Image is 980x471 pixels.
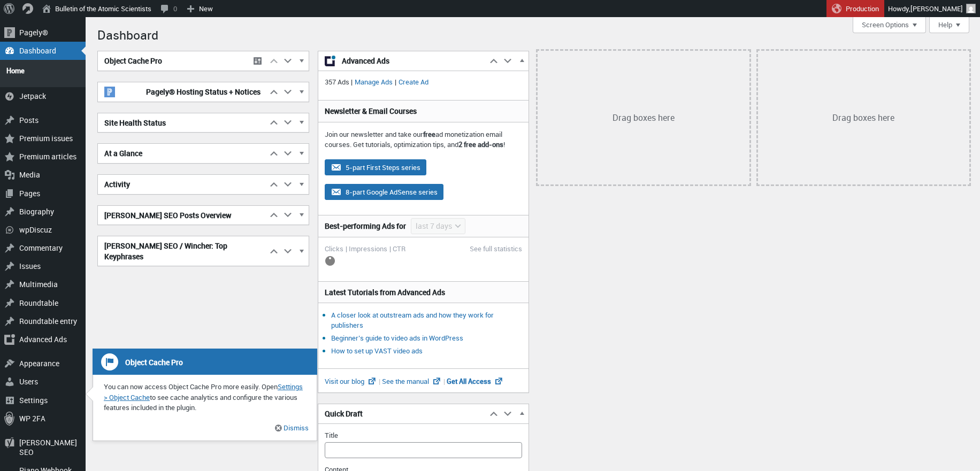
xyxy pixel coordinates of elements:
h3: Best-performing Ads for [325,221,406,231]
h1: Dashboard [97,22,969,45]
button: Screen Options [853,17,926,33]
button: 8-part Google AdSense series [325,184,443,200]
button: 5-part First Steps series [325,159,426,175]
a: Settings > Object Cache [104,382,303,402]
h3: Latest Tutorials from Advanced Ads [325,287,523,298]
p: Join our newsletter and take our ad monetization email courses. Get tutorials, optimization tips,... [325,129,523,150]
a: How to set up VAST video ads [331,346,423,356]
a: Visit our blog [325,376,382,386]
strong: free [423,129,435,139]
button: Help [929,17,969,33]
span: Quick Draft [325,408,363,419]
img: pagely-w-on-b20x20.png [104,87,115,97]
h2: [PERSON_NAME] SEO Posts Overview [98,206,267,225]
a: Dismiss [282,423,309,433]
img: loading [325,256,335,266]
label: Title [325,430,338,440]
a: A closer look at outstream ads and how they work for publishers [331,310,494,329]
h3: Newsletter & Email Courses [325,106,523,117]
a: Manage Ads [353,77,395,87]
span: [PERSON_NAME] [910,4,963,13]
a: Beginner’s guide to video ads in WordPress [331,333,463,343]
p: You can now access Object Cache Pro more easily. Open to see cache analytics and configure the va... [93,382,317,413]
h2: Site Health Status [98,113,267,133]
a: Get All Access [447,376,504,386]
h3: Object Cache Pro [93,349,317,375]
a: See the manual [382,376,447,386]
h2: At a Glance [98,144,267,163]
h2: Activity [98,175,267,194]
h2: Pagely® Hosting Status + Notices [98,82,267,102]
strong: 2 free add-ons [458,140,503,149]
h2: [PERSON_NAME] SEO / Wincher: Top Keyphrases [98,236,267,266]
h2: Object Cache Pro [98,51,248,71]
span: Advanced Ads [342,56,481,66]
p: 357 Ads | | [325,77,523,88]
a: Create Ad [396,77,431,87]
